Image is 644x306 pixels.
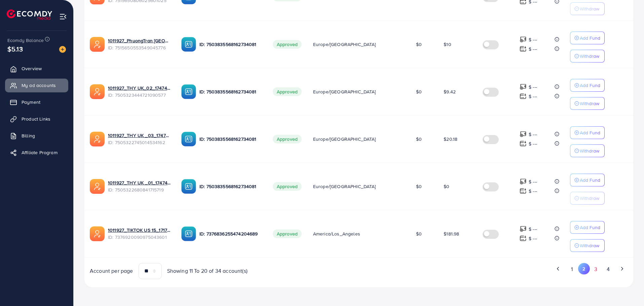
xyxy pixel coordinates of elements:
p: Withdraw [580,99,599,107]
span: Europe/[GEOGRAPHIC_DATA] [313,183,376,190]
span: $9.42 [444,88,456,95]
p: ID: 7376836255474204689 [199,230,262,238]
span: $0 [416,88,422,95]
button: Withdraw [570,97,605,110]
ul: Pagination [364,263,628,275]
p: Add Fund [580,176,600,184]
a: Billing [5,129,68,142]
span: $0 [416,41,422,48]
span: ID: 7376920090975043601 [108,234,171,241]
span: Ecomdy Balance [7,37,44,44]
img: ic-ba-acc.ded83a64.svg [181,84,196,99]
span: ID: 7505322680841715719 [108,186,171,193]
img: logo [7,9,52,20]
button: Go to page 2 [578,263,590,274]
a: Affiliate Program [5,146,68,159]
span: Payment [22,99,40,105]
button: Go to previous page [552,263,564,274]
a: 1011927_THY UK _03_1747469320630 [108,132,171,139]
p: $ --- [529,83,537,91]
p: Add Fund [580,34,600,42]
img: ic-ads-acc.e4c84228.svg [90,132,105,146]
div: <span class='underline'>1011927_PhuongTran UK 01_1749873767691</span></br>7515650553549045776 [108,37,171,51]
p: $ --- [529,36,537,44]
button: Go to page 1 [566,263,578,275]
button: Add Fund [570,174,605,186]
p: Withdraw [580,194,599,202]
div: <span class='underline'>1011927_THY UK_02_1747469301766</span></br>7505323444721090577 [108,85,171,98]
span: Approved [273,135,302,143]
img: top-up amount [520,36,527,43]
button: Add Fund [570,126,605,139]
img: ic-ads-acc.e4c84228.svg [90,84,105,99]
span: Approved [273,182,302,191]
button: Withdraw [570,239,605,252]
img: ic-ads-acc.e4c84228.svg [90,179,105,194]
p: $ --- [529,178,537,186]
button: Add Fund [570,32,605,44]
p: Add Fund [580,223,600,231]
img: top-up amount [520,131,527,138]
button: Withdraw [570,2,605,15]
span: Billing [22,132,35,139]
button: Add Fund [570,79,605,92]
span: $5.13 [7,44,23,54]
span: My ad accounts [22,82,56,89]
p: Add Fund [580,81,600,89]
span: Affiliate Program [22,149,58,156]
img: ic-ba-acc.ded83a64.svg [181,179,196,194]
p: ID: 7503835568162734081 [199,182,262,190]
span: Product Links [22,116,50,122]
span: Approved [273,87,302,96]
button: Go to page 4 [602,263,614,275]
img: ic-ba-acc.ded83a64.svg [181,37,196,52]
a: Payment [5,95,68,109]
a: 1011927_TIKTOK US 15_1717573074347 [108,227,171,233]
img: top-up amount [520,187,527,194]
p: Withdraw [580,147,599,155]
img: top-up amount [520,45,527,52]
img: top-up amount [520,178,527,185]
span: $181.98 [444,230,459,237]
span: ID: 7505323444721090577 [108,92,171,98]
a: Overview [5,62,68,75]
span: $0 [416,136,422,142]
span: $10 [444,41,451,48]
p: $ --- [529,225,537,233]
p: Withdraw [580,5,599,13]
a: 1011927_THY UK _01_1747469269682 [108,179,171,186]
p: ID: 7503835568162734081 [199,135,262,143]
p: Withdraw [580,52,599,60]
iframe: Chat [615,276,639,301]
span: Overview [22,65,42,72]
img: ic-ba-acc.ded83a64.svg [181,132,196,146]
a: Product Links [5,112,68,126]
span: ID: 7515650553549045776 [108,44,171,51]
p: $ --- [529,234,537,243]
span: $0 [416,230,422,237]
p: Add Fund [580,129,600,137]
a: My ad accounts [5,79,68,92]
button: Go to next page [616,263,628,274]
img: ic-ads-acc.e4c84228.svg [90,226,105,241]
p: $ --- [529,130,537,138]
img: ic-ads-acc.e4c84228.svg [90,37,105,52]
img: image [59,46,66,53]
a: 1011927_THY UK_02_1747469301766 [108,85,171,91]
button: Go to page 3 [590,263,602,275]
button: Withdraw [570,144,605,157]
span: ID: 7505322745014534162 [108,139,171,146]
button: Withdraw [570,50,605,62]
span: Approved [273,229,302,238]
img: top-up amount [520,140,527,147]
img: top-up amount [520,235,527,242]
p: $ --- [529,140,537,148]
span: Europe/[GEOGRAPHIC_DATA] [313,136,376,142]
span: Europe/[GEOGRAPHIC_DATA] [313,88,376,95]
div: <span class='underline'>1011927_THY UK _01_1747469269682</span></br>7505322680841715719 [108,179,171,193]
button: Withdraw [570,192,605,205]
span: Europe/[GEOGRAPHIC_DATA] [313,41,376,48]
img: top-up amount [520,225,527,232]
p: $ --- [529,45,537,53]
